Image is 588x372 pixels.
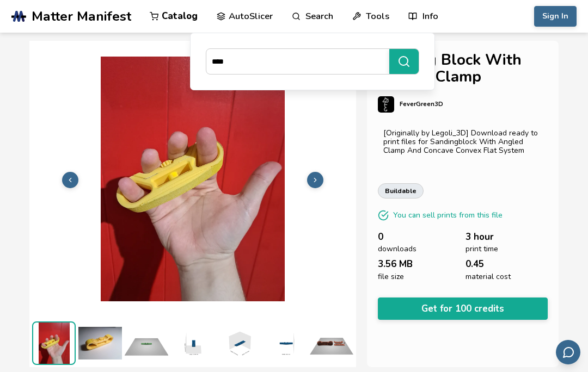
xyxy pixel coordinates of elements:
[383,129,542,155] div: [Originally by Legoli_3D] Download ready to print files for Sandingblock With Angled Clamp And Co...
[465,245,498,253] span: print time
[556,340,580,364] button: Send feedback via email
[465,259,484,269] span: 0.45
[378,232,383,242] span: 0
[378,297,548,320] button: Get for 100 credits
[378,52,548,85] h1: Sanding Block With Angled Clamp
[393,209,503,221] p: You can sell prints from this file
[310,321,353,365] img: 1_Print_Preview
[465,272,511,281] span: material cost
[378,183,424,199] a: buildable
[400,98,443,110] p: FeverGreen3D
[534,6,577,27] button: Sign In
[465,232,494,242] span: 3 hour
[378,96,548,123] a: FeverGreen3D's profileFeverGreen3D
[32,9,131,24] span: Matter Manifest
[378,96,394,113] img: FeverGreen3D's profile
[264,321,307,365] img: 2_3D_Dimensions
[378,272,404,281] span: file size
[378,259,413,269] span: 3.56 MB
[171,321,215,365] img: 2_3D_Dimensions
[217,321,261,365] img: 2_3D_Dimensions
[125,321,168,365] img: 2_Print_Preview
[378,245,416,253] span: downloads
